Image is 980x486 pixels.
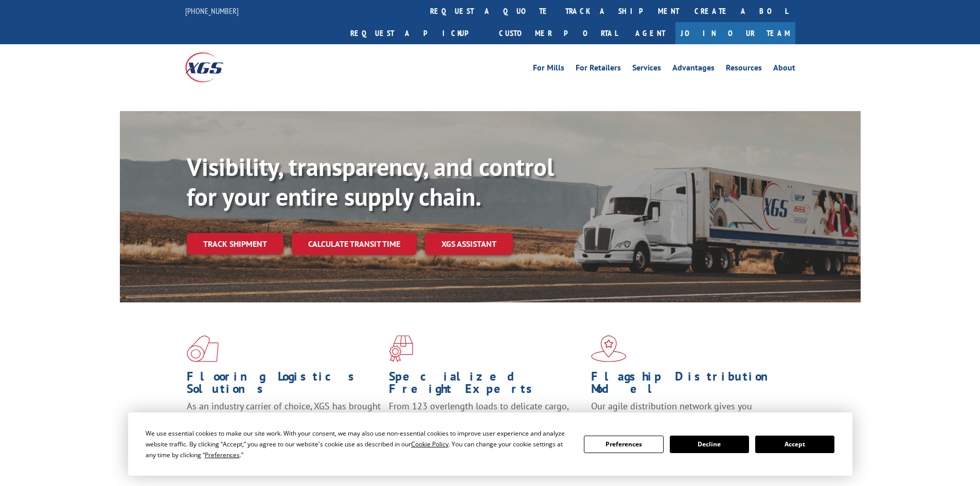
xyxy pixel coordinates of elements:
h1: Flagship Distribution Model [591,370,786,400]
a: Track shipment [187,233,283,255]
span: Preferences [205,451,240,459]
a: For Mills [533,64,564,75]
span: Cookie Policy [411,440,449,448]
div: Cookie Consent Prompt [128,412,852,476]
a: XGS ASSISTANT [425,233,513,255]
img: xgs-icon-focused-on-flooring-red [389,335,413,362]
span: Our agile distribution network gives you nationwide inventory management on demand. [591,400,780,424]
button: Preferences [584,436,663,453]
a: For Retailers [576,64,621,75]
a: Request a pickup [343,22,491,44]
button: Accept [755,436,834,453]
span: As an industry carrier of choice, XGS has brought innovation and dedication to flooring logistics... [187,400,381,437]
div: We use essential cookies to make our site work. With your consent, we may also use non-essential ... [146,428,572,460]
h1: Specialized Freight Experts [389,370,583,400]
a: Agent [625,22,675,44]
a: Join Our Team [675,22,795,44]
img: xgs-icon-total-supply-chain-intelligence-red [187,335,219,362]
a: Services [632,64,661,75]
a: About [773,64,795,75]
a: Customer Portal [491,22,625,44]
img: xgs-icon-flagship-distribution-model-red [591,335,627,362]
a: Advantages [672,64,715,75]
a: Resources [726,64,762,75]
b: Visibility, transparency, and control for your entire supply chain. [187,151,554,212]
a: [PHONE_NUMBER] [185,6,239,16]
p: From 123 overlength loads to delicate cargo, our experienced staff knows the best way to move you... [389,400,583,446]
a: Calculate transit time [292,233,417,255]
button: Decline [670,436,749,453]
h1: Flooring Logistics Solutions [187,370,381,400]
